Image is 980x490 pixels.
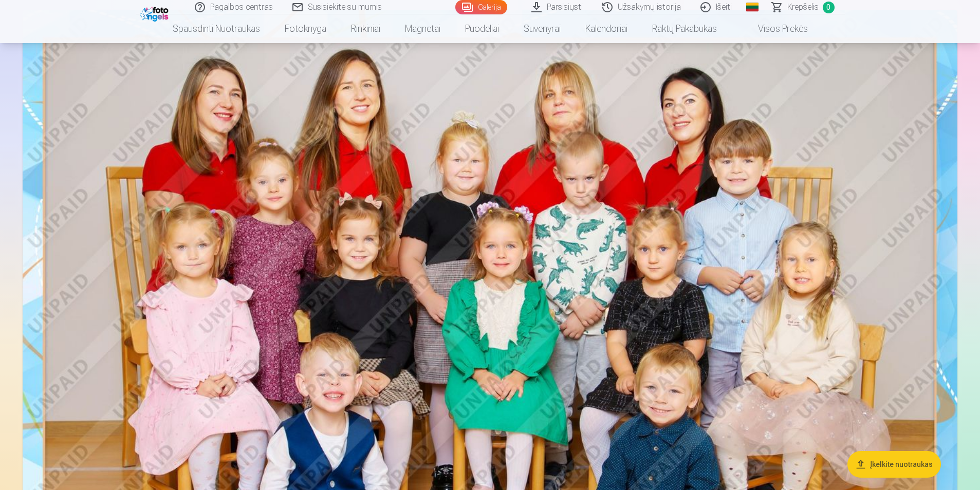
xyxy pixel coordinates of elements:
[272,14,339,43] a: Fotoknyga
[847,451,941,478] button: Įkelkite nuotraukas
[140,4,171,22] img: /fa2
[160,14,272,43] a: Spausdinti nuotraukas
[640,14,729,43] a: Raktų pakabukas
[573,14,640,43] a: Kalendoriai
[729,14,820,43] a: Visos prekės
[453,14,511,43] a: Puodeliai
[339,14,393,43] a: Rinkiniai
[511,14,573,43] a: Suvenyrai
[393,14,453,43] a: Magnetai
[787,1,819,13] span: Krepšelis
[823,2,835,13] span: 0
